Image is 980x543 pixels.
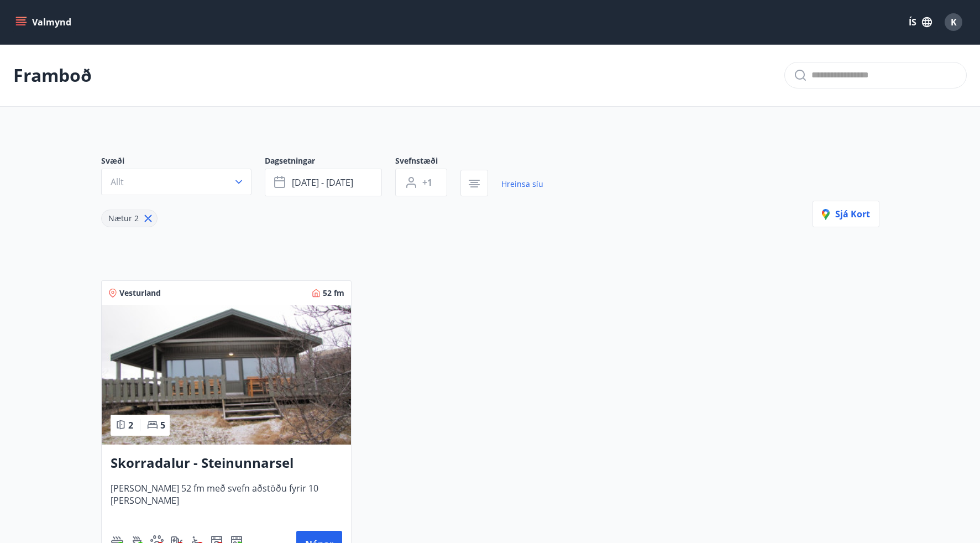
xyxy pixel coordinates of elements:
[265,169,382,196] button: [DATE] - [DATE]
[813,201,879,227] button: Sjá kort
[395,155,460,169] span: Svefnstæði
[501,172,543,196] a: Hreinsa síu
[940,9,967,35] button: K
[422,176,432,189] span: +1
[292,176,353,189] span: [DATE] - [DATE]
[102,305,351,445] img: Paella dish
[111,453,342,473] h3: Skorradalur - Steinunnarsel
[111,176,124,188] span: Allt
[13,63,92,87] p: Framboð
[119,288,161,299] span: Vesturland
[951,16,957,28] span: K
[108,213,139,223] span: Nætur 2
[101,210,158,227] div: Nætur 2
[128,419,133,431] span: 2
[111,482,342,519] span: [PERSON_NAME] 52 fm með svefn aðstöðu fyrir 10 [PERSON_NAME]
[101,155,265,169] span: Svæði
[822,208,870,220] span: Sjá kort
[323,288,344,299] span: 52 fm
[903,12,938,32] button: ÍS
[160,419,165,431] span: 5
[395,169,447,196] button: +1
[265,155,395,169] span: Dagsetningar
[13,12,76,32] button: menu
[101,169,251,195] button: Allt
